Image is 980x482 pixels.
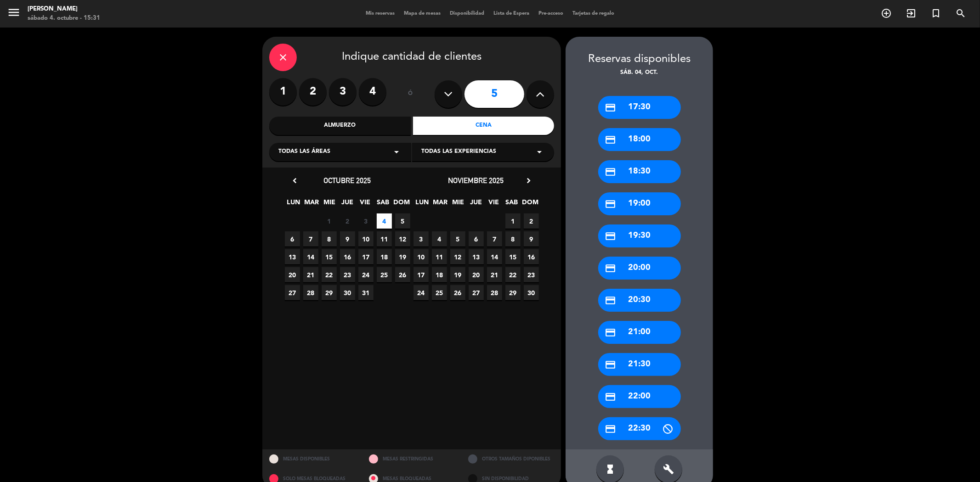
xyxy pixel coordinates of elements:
[432,285,447,300] span: 25
[415,197,430,212] span: LUN
[930,8,941,19] i: turned_in_not
[487,285,502,300] span: 28
[358,285,374,300] span: 31
[598,289,681,312] div: 20:30
[322,197,337,212] span: MIE
[285,285,300,300] span: 27
[524,267,539,282] span: 23
[881,8,892,19] i: add_circle_outline
[285,231,300,247] span: 6
[269,117,411,135] div: Almuerzo
[605,134,617,146] i: credit_card
[414,249,429,264] span: 10
[290,176,300,185] i: chevron_left
[487,249,502,264] span: 14
[524,176,533,185] i: chevron_right
[377,231,392,247] span: 11
[487,267,502,282] span: 21
[358,213,374,229] span: 3
[469,197,484,212] span: JUE
[391,146,402,157] i: arrow_drop_down
[358,249,374,264] span: 17
[396,78,425,110] div: ó
[303,267,318,282] span: 21
[605,230,617,242] i: credit_card
[598,224,681,247] div: 19:30
[414,231,429,247] span: 3
[469,267,484,282] span: 20
[663,464,674,475] i: build
[432,267,447,282] span: 18
[598,96,681,119] div: 17:30
[376,197,391,212] span: SAB
[598,321,681,344] div: 21:00
[340,267,355,282] span: 23
[361,11,399,16] span: Mis reservas
[598,353,681,376] div: 21:30
[598,128,681,151] div: 18:00
[324,176,371,185] span: octubre 2025
[598,385,681,408] div: 22:00
[7,6,21,22] button: menu
[278,52,289,63] i: close
[286,197,301,212] span: LUN
[605,423,617,435] i: credit_card
[524,213,539,229] span: 2
[432,231,447,247] span: 4
[605,198,617,210] i: credit_card
[505,213,521,229] span: 1
[395,231,410,247] span: 12
[605,102,617,113] i: credit_card
[395,249,410,264] span: 19
[566,50,713,68] div: Reservas disponibles
[534,11,568,16] span: Pre-acceso
[299,78,327,106] label: 2
[451,197,466,212] span: MIE
[598,160,681,183] div: 18:30
[469,231,484,247] span: 6
[487,197,502,212] span: VIE
[505,285,521,300] span: 29
[377,267,392,282] span: 25
[598,257,681,280] div: 20:00
[359,78,386,106] label: 4
[598,417,681,440] div: 22:30
[340,249,355,264] span: 16
[377,249,392,264] span: 18
[7,6,21,19] i: menu
[605,464,616,475] i: hourglass_full
[906,8,917,19] i: exit_to_app
[524,231,539,247] span: 9
[340,213,355,229] span: 2
[322,213,337,229] span: 1
[414,267,429,282] span: 17
[278,147,330,157] span: Todas las áreas
[358,197,373,212] span: VIE
[605,166,617,178] i: credit_card
[487,231,502,247] span: 7
[605,359,617,370] i: credit_card
[433,197,448,212] span: MAR
[28,5,100,14] div: [PERSON_NAME]
[395,213,410,229] span: 5
[413,117,555,135] div: Cena
[450,231,465,247] span: 5
[322,285,337,300] span: 29
[469,249,484,264] span: 13
[505,231,521,247] span: 8
[340,231,355,247] span: 9
[262,449,362,469] div: MESAS DISPONIBLES
[377,213,392,229] span: 4
[955,8,966,19] i: search
[269,44,554,71] div: Indique cantidad de clientes
[28,14,100,23] div: sábado 4. octubre - 15:31
[568,11,619,16] span: Tarjetas de regalo
[448,176,504,185] span: noviembre 2025
[445,11,489,16] span: Disponibilidad
[598,192,681,215] div: 19:00
[450,249,465,264] span: 12
[469,285,484,300] span: 27
[358,267,374,282] span: 24
[362,449,462,469] div: MESAS RESTRINGIDAS
[329,78,357,106] label: 3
